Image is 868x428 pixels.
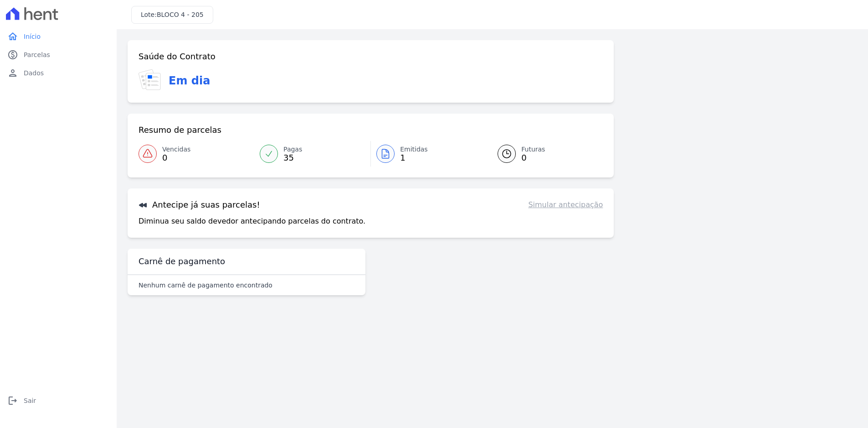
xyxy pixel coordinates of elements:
[7,68,18,78] i: person
[139,256,225,267] h3: Carnê de pagamento
[528,199,603,210] a: Simular antecipação
[371,141,487,167] a: Emitidas 1
[4,64,113,82] a: personDados
[139,281,272,290] p: Nenhum carnê de pagamento encontrado
[4,27,113,46] a: homeInício
[162,154,190,162] span: 0
[139,51,216,62] h3: Saúde do Contrato
[7,31,18,42] i: home
[4,46,113,64] a: paidParcelas
[24,50,50,59] span: Parcelas
[400,154,428,162] span: 1
[7,49,18,60] i: paid
[169,73,210,89] h3: Em dia
[521,145,545,154] span: Futuras
[521,154,545,162] span: 0
[24,396,36,405] span: Sair
[162,145,190,154] span: Vencidas
[139,141,254,167] a: Vencidas 0
[4,391,113,410] a: logoutSair
[157,11,204,18] span: BLOCO 4 - 205
[139,125,221,136] h3: Resumo de parcelas
[139,199,260,210] h3: Antecipe já suas parcelas!
[283,154,302,162] span: 35
[283,145,302,154] span: Pagas
[139,216,365,227] p: Diminua seu saldo devedor antecipando parcelas do contrato.
[141,10,204,20] h3: Lote:
[487,141,603,167] a: Futuras 0
[24,68,44,78] span: Dados
[7,395,18,406] i: logout
[254,141,370,167] a: Pagas 35
[400,145,428,154] span: Emitidas
[24,32,41,41] span: Início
